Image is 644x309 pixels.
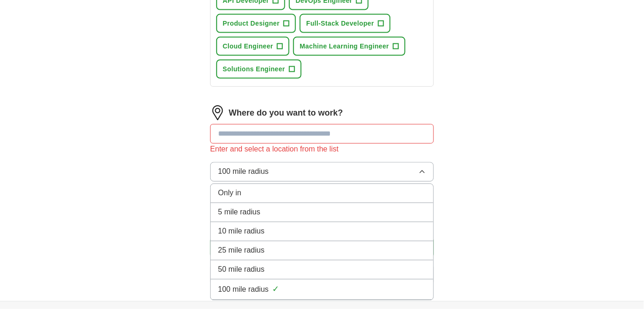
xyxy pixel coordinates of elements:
span: 5 mile radius [218,207,260,218]
button: Product Designer [216,14,296,33]
button: Machine Learning Engineer [293,37,405,56]
span: 100 mile radius [218,166,269,178]
span: Product Designer [223,19,280,28]
span: Only in [218,188,241,199]
span: Machine Learning Engineer [300,41,389,51]
span: Solutions Engineer [223,64,285,74]
button: Cloud Engineer [216,37,289,56]
div: Enter and select a location from the list [210,144,434,155]
span: ✓ [273,283,280,296]
label: Where do you want to work? [229,107,343,119]
span: 100 mile radius [218,284,269,295]
span: 50 mile radius [218,264,265,275]
span: 10 mile radius [218,226,265,237]
button: 100 mile radius [210,162,434,182]
span: Cloud Engineer [223,41,273,51]
span: 25 mile radius [218,245,265,256]
img: location.png [210,105,225,120]
button: Solutions Engineer [216,60,301,79]
button: Full-Stack Developer [300,14,391,33]
span: Full-Stack Developer [306,19,374,28]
